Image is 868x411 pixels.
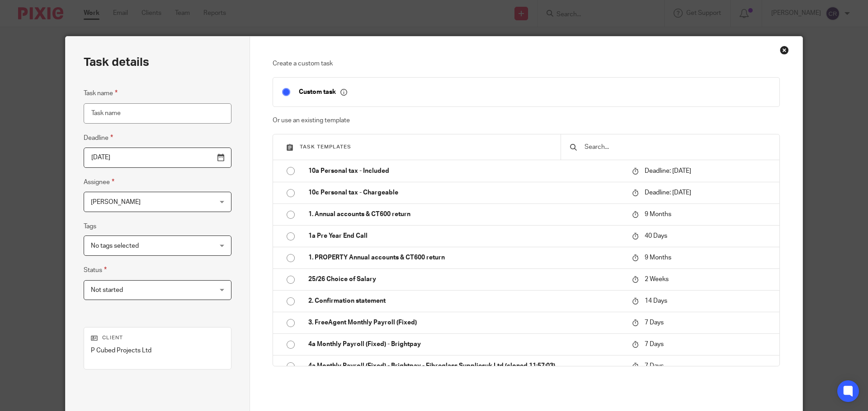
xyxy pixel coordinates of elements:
[308,296,623,305] p: 2. Confirmation statement
[645,168,691,174] span: Deadline: [DATE]
[308,275,623,284] p: 25/26 Choice of Salary
[84,148,231,168] input: Pick a date
[84,177,114,187] label: Assignee
[308,318,623,327] p: 3. FreeAgent Monthly Payroll (Fixed)
[645,211,671,217] span: 9 Months
[91,199,141,205] span: [PERSON_NAME]
[91,243,139,249] span: No tags selected
[299,88,347,96] p: Custom task
[84,103,231,124] input: Task name
[645,319,664,326] span: 7 Days
[308,188,623,197] p: 10c Personal tax - Chargeable
[645,233,667,239] span: 40 Days
[780,46,789,55] div: Close this dialog window
[308,340,623,349] p: 4a Monthly Payroll (Fixed) - Brightpay
[300,144,351,149] span: Task templates
[84,222,96,231] label: Tags
[91,346,224,355] p: P Cubed Projects Ltd
[645,254,671,261] span: 9 Months
[308,166,623,175] p: 10a Personal tax - Included
[91,287,123,293] span: Not started
[645,341,664,347] span: 7 Days
[273,116,780,125] p: Or use an existing template
[84,133,113,143] label: Deadline
[84,265,107,275] label: Status
[645,363,664,369] span: 7 Days
[584,142,770,152] input: Search...
[273,59,780,68] p: Create a custom task
[308,231,623,240] p: 1a Pre Year End Call
[645,189,691,196] span: Deadline: [DATE]
[308,210,623,219] p: 1. Annual accounts & CT600 return
[84,88,118,98] label: Task name
[308,253,623,262] p: 1. PROPERTY Annual accounts & CT600 return
[645,298,667,304] span: 14 Days
[645,276,669,282] span: 2 Weeks
[91,334,224,342] p: Client
[84,55,149,70] h2: Task details
[308,361,623,370] p: 4a Monthly Payroll (Fixed) - Brightpay - Fibreglass Suppliesuk Ltd (cloned 11:57:03)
